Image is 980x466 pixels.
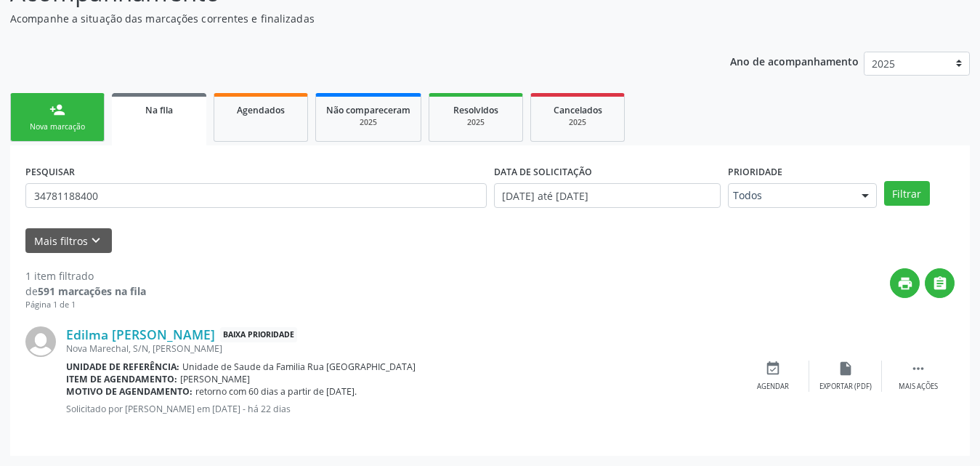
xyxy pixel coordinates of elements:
i: insert_drive_file [838,361,854,377]
p: Acompanhe a situação das marcações correntes e finalizadas [10,11,682,26]
input: Nome, CNS [25,183,487,208]
label: DATA DE SOLICITAÇÃO [494,161,592,183]
div: Agendar [757,382,789,392]
i: keyboard_arrow_down [88,233,104,249]
span: Todos [733,188,847,203]
label: PESQUISAR [25,161,75,183]
div: 2025 [541,117,614,128]
strong: 591 marcações na fila [38,284,146,298]
button: Mais filtroskeyboard_arrow_down [25,228,112,254]
span: [PERSON_NAME] [180,373,250,385]
i:  [910,361,926,377]
span: retorno com 60 dias a partir de [DATE]. [195,385,357,398]
button: Filtrar [884,181,930,206]
b: Item de agendamento: [66,373,177,385]
button: print [890,268,920,298]
div: Exportar (PDF) [819,382,872,392]
div: de [25,284,146,299]
label: Prioridade [728,161,782,183]
span: Agendados [237,104,285,116]
div: Mais ações [899,382,938,392]
span: Resolvidos [453,104,498,116]
b: Motivo de agendamento: [66,385,193,398]
div: Nova Marechal, S/N, [PERSON_NAME] [66,342,737,355]
div: 2025 [440,117,512,128]
a: Edilma [PERSON_NAME] [66,326,215,342]
span: Baixa Prioridade [220,327,297,342]
span: Unidade de Saude da Familia Rua [GEOGRAPHIC_DATA] [182,361,416,373]
input: Selecione um intervalo [494,183,721,208]
div: 1 item filtrado [25,268,146,284]
div: Nova marcação [21,121,94,132]
span: Cancelados [554,104,602,116]
span: Não compareceram [326,104,410,116]
b: Unidade de referência: [66,361,179,373]
div: 2025 [326,117,410,128]
p: Solicitado por [PERSON_NAME] em [DATE] - há 22 dias [66,403,737,415]
img: img [25,326,56,357]
span: Na fila [145,104,173,116]
button:  [925,268,955,298]
div: person_add [49,102,65,118]
i:  [932,276,948,292]
i: event_available [765,361,781,377]
p: Ano de acompanhamento [730,52,859,70]
i: print [897,276,913,292]
div: Página 1 de 1 [25,299,146,311]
